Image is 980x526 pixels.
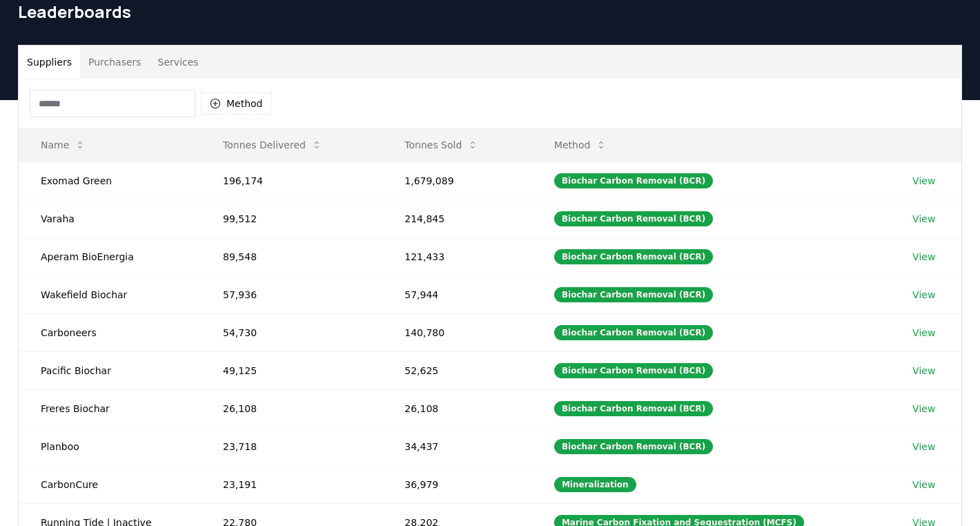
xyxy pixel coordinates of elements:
[18,1,962,23] h1: Leaderboards
[912,478,935,491] a: View
[19,199,201,237] td: Varaha
[201,465,382,503] td: 23,191
[554,211,713,226] div: Biochar Carbon Removal (BCR)
[912,250,935,264] a: View
[554,325,713,340] div: Biochar Carbon Removal (BCR)
[912,174,935,188] a: View
[912,440,935,454] a: View
[382,389,532,427] td: 26,108
[382,427,532,465] td: 34,437
[80,46,150,79] button: Purchasers
[554,363,713,378] div: Biochar Carbon Removal (BCR)
[554,173,713,188] div: Biochar Carbon Removal (BCR)
[554,439,713,454] div: Biochar Carbon Removal (BCR)
[19,389,201,427] td: Freres Biochar
[554,249,713,264] div: Biochar Carbon Removal (BCR)
[212,131,333,159] button: Tonnes Delivered
[150,46,207,79] button: Services
[393,131,489,159] button: Tonnes Sold
[19,237,201,275] td: Aperam BioEnergia
[382,162,532,199] td: 1,679,089
[19,465,201,503] td: CarbonCure
[554,287,713,302] div: Biochar Carbon Removal (BCR)
[201,162,382,199] td: 196,174
[19,275,201,313] td: Wakefield Biochar
[382,199,532,237] td: 214,845
[912,364,935,378] a: View
[201,351,382,389] td: 49,125
[201,389,382,427] td: 26,108
[554,477,636,492] div: Mineralization
[19,351,201,389] td: Pacific Biochar
[912,326,935,340] a: View
[912,402,935,416] a: View
[19,313,201,351] td: Carboneers
[201,199,382,237] td: 99,512
[382,313,532,351] td: 140,780
[912,288,935,302] a: View
[201,92,272,115] button: Method
[30,131,97,159] button: Name
[382,351,532,389] td: 52,625
[554,401,713,416] div: Biochar Carbon Removal (BCR)
[912,212,935,226] a: View
[201,275,382,313] td: 57,936
[543,131,618,159] button: Method
[201,313,382,351] td: 54,730
[201,237,382,275] td: 89,548
[201,427,382,465] td: 23,718
[19,427,201,465] td: Planboo
[382,275,532,313] td: 57,944
[382,465,532,503] td: 36,979
[19,46,80,79] button: Suppliers
[19,162,201,199] td: Exomad Green
[382,237,532,275] td: 121,433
